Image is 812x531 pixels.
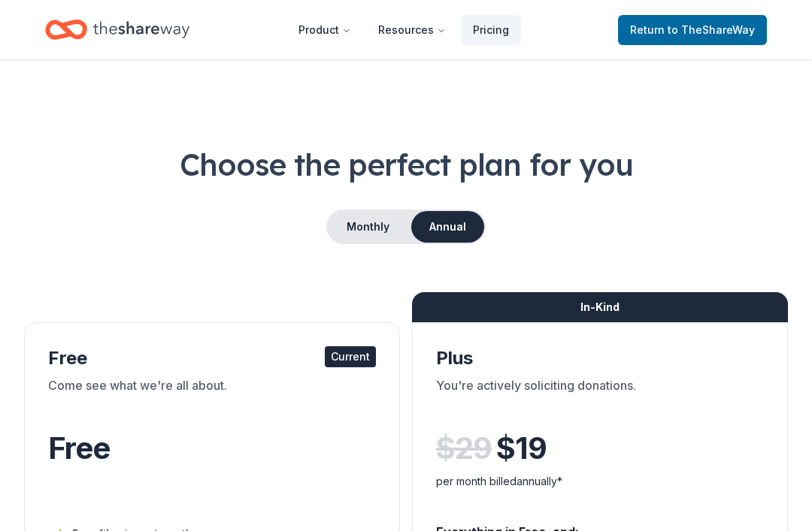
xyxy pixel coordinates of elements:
button: Monthly [328,211,408,243]
h1: Choose the perfect plan for you [24,143,788,186]
div: Come see what we're all about. [48,376,376,418]
a: Returnto TheShareWay [618,15,767,45]
nav: Main [286,12,521,47]
span: Return [630,21,755,39]
button: Resources [366,15,458,45]
div: per month billed annually* [436,472,764,490]
div: Plus [436,346,764,370]
div: In-Kind [412,292,788,322]
span: Free [48,430,110,466]
a: Home [45,12,189,47]
button: Annual [411,211,484,243]
div: You're actively soliciting donations. [436,376,764,418]
div: Current [325,346,376,367]
div: Free [48,346,376,370]
button: Product [286,15,363,45]
span: $ 19 [496,427,547,469]
a: Pricing [461,15,521,45]
span: to TheShareWay [668,23,755,36]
